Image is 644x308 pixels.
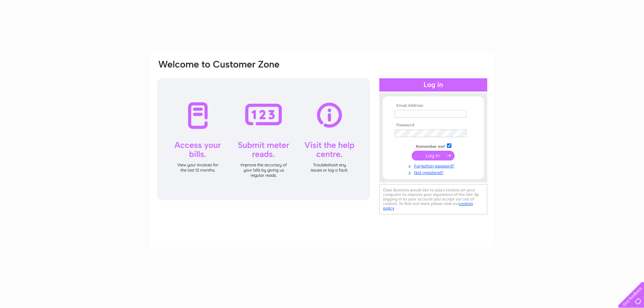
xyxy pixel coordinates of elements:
a: Forgotten password? [395,162,474,169]
div: Clear Business would like to place cookies on your computer to improve your experience of the sit... [379,184,487,214]
a: cookies policy [383,201,473,211]
th: Password: [393,123,474,128]
td: Remember me? [393,142,474,149]
input: Submit [412,151,455,160]
th: Email Address: [393,103,474,108]
a: Not registered? [395,169,474,175]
